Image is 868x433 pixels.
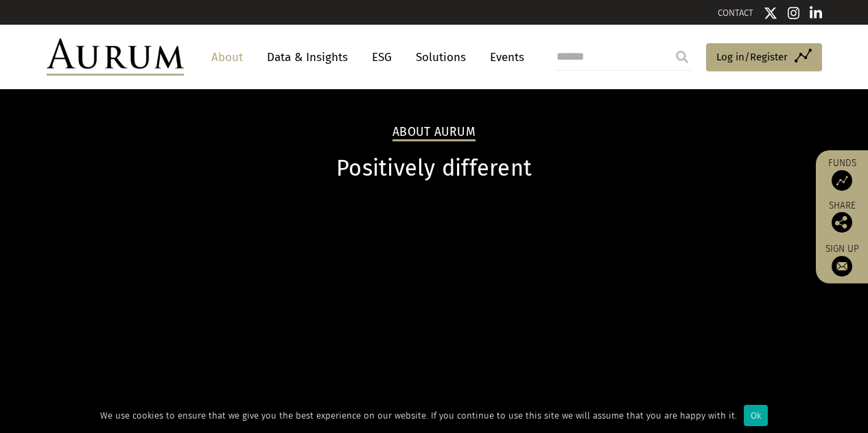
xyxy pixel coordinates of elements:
[832,256,852,277] img: Sign up to our newsletter
[483,45,524,70] a: Events
[823,157,861,191] a: Funds
[823,201,861,233] div: Share
[365,45,399,70] a: ESG
[744,405,768,426] div: Ok
[409,45,473,70] a: Solutions
[718,8,753,18] a: CONTACT
[668,43,696,71] input: Submit
[47,155,822,182] h1: Positively different
[260,45,355,70] a: Data & Insights
[832,212,852,233] img: Share this post
[832,170,852,191] img: Access Funds
[392,125,476,141] h2: About Aurum
[716,49,788,65] span: Log in/Register
[47,38,184,75] img: Aurum
[823,243,861,277] a: Sign up
[810,6,822,20] img: Linkedin icon
[204,45,250,70] a: About
[764,6,777,20] img: Twitter icon
[706,43,822,72] a: Log in/Register
[788,6,800,20] img: Instagram icon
